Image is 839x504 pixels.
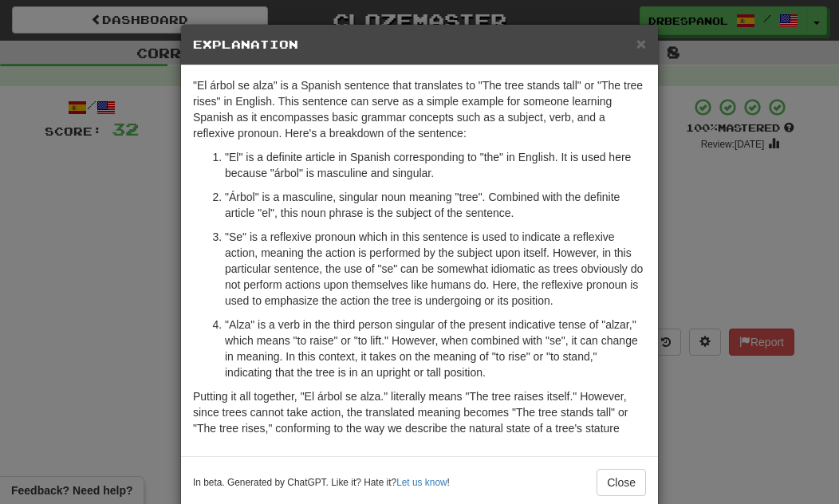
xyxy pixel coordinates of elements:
[636,35,646,52] button: Close
[193,476,450,490] small: In beta. Generated by ChatGPT. Like it? Hate it? !
[193,37,646,53] h5: Explanation
[225,189,646,221] p: "Árbol" is a masculine, singular noun meaning "tree". Combined with the definite article "el", th...
[193,388,646,436] p: Putting it all together, "El árbol se alza." literally means "The tree raises itself." However, s...
[225,149,646,181] p: "El" is a definite article in Spanish corresponding to "the" in English. It is used here because ...
[597,469,646,496] button: Close
[225,229,646,309] p: "Se" is a reflexive pronoun which in this sentence is used to indicate a reflexive action, meanin...
[396,477,447,488] a: Let us know
[636,34,646,53] span: ×
[225,317,646,380] p: "Alza" is a verb in the third person singular of the present indicative tense of "alzar," which m...
[193,77,646,141] p: "El árbol se alza" is a Spanish sentence that translates to "The tree stands tall" or "The tree r...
